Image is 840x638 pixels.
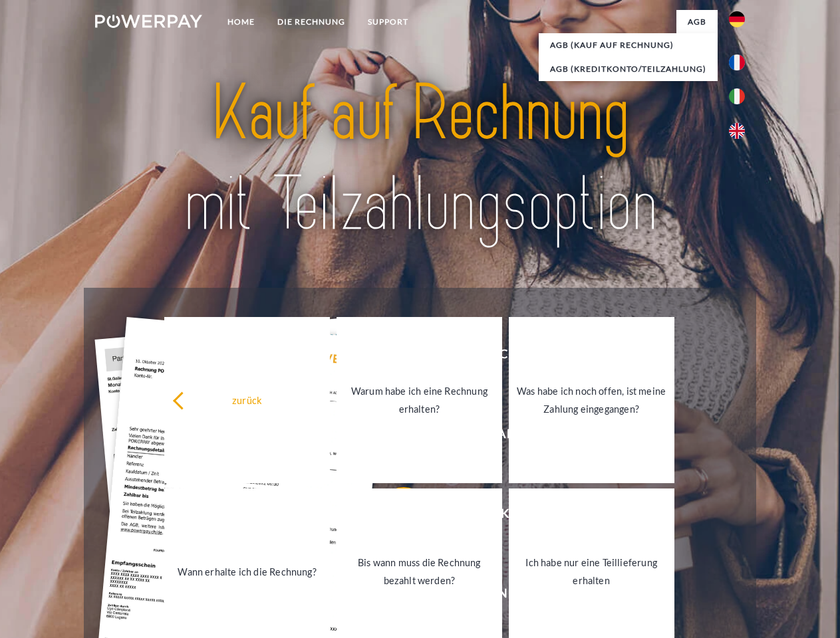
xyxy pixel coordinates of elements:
[172,391,322,409] div: zurück
[127,64,713,255] img: title-powerpay_de.svg
[517,382,666,418] div: Was habe ich noch offen, ist meine Zahlung eingegangen?
[345,382,494,418] div: Warum habe ich eine Rechnung erhalten?
[509,317,674,483] a: Was habe ich noch offen, ist meine Zahlung eingegangen?
[539,33,718,57] a: AGB (Kauf auf Rechnung)
[729,123,745,139] img: en
[539,57,718,81] a: AGB (Kreditkonto/Teilzahlung)
[676,10,718,34] a: agb
[95,15,202,28] img: logo-powerpay-white.svg
[729,54,745,70] img: fr
[356,10,420,34] a: SUPPORT
[345,554,494,589] div: Bis wann muss die Rechnung bezahlt werden?
[172,562,322,580] div: Wann erhalte ich die Rechnung?
[517,554,666,589] div: Ich habe nur eine Teillieferung erhalten
[216,10,266,34] a: Home
[729,11,745,27] img: de
[266,10,356,34] a: DIE RECHNUNG
[729,88,745,104] img: it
